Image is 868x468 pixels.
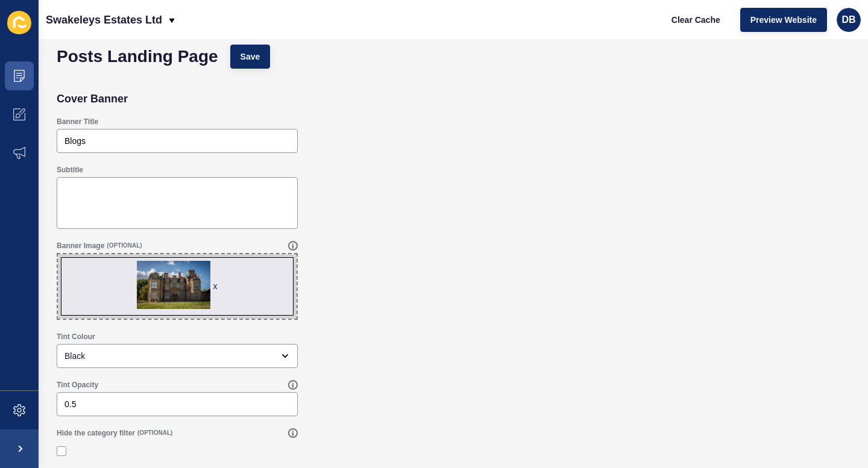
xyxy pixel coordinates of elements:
span: DB [841,14,855,26]
button: Preview Website [740,8,827,32]
label: Banner Title [57,117,98,126]
span: Clear Cache [671,14,720,26]
span: (OPTIONAL) [107,242,142,250]
h2: Cover Banner [57,93,128,105]
label: Tint Colour [57,332,95,342]
h1: Posts Landing Page [57,51,218,63]
span: Preview Website [750,14,817,26]
label: Banner Image [57,241,104,251]
label: Tint Opacity [57,380,98,390]
button: Save [230,45,271,69]
button: Clear Cache [661,8,731,32]
p: Swakeleys Estates Ltd [46,5,162,35]
div: x [213,280,218,292]
label: Hide the category filter [57,428,135,438]
div: open menu [57,344,298,368]
span: Save [241,51,260,63]
label: Subtitle [57,165,83,175]
span: (OPTIONAL) [137,429,172,437]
